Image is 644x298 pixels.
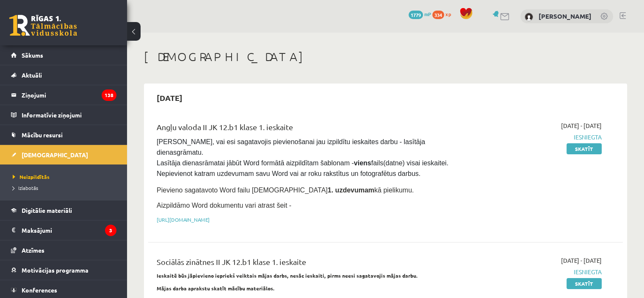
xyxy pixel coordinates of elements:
[11,145,116,164] a: [DEMOGRAPHIC_DATA]
[22,220,116,240] legend: Maksājumi
[11,220,116,240] a: Maksājumi3
[11,65,116,85] a: Aktuāli
[13,184,119,192] a: Izlabotās
[11,105,116,125] a: Informatīvie ziņojumi
[11,201,116,220] a: Digitālie materiāli
[22,286,57,294] span: Konferences
[22,105,116,125] legend: Informatīvie ziņojumi
[539,12,591,20] a: [PERSON_NAME]
[328,187,374,194] strong: 1. uzdevumam
[432,11,444,19] span: 334
[22,206,72,214] span: Digitālie materiāli
[409,11,423,19] span: 1779
[424,11,431,17] span: mP
[157,272,418,279] strong: Ieskaitē būs jāpievieno iepriekš veiktais mājas darbs, nesāc ieskaiti, pirms neesi sagatavojis mā...
[11,85,116,105] a: Ziņojumi138
[157,138,450,177] span: [PERSON_NAME], vai esi sagatavojis pievienošanai jau izpildītu ieskaites darbu - lasītāja dienasg...
[567,278,602,289] a: Skatīt
[157,256,449,272] div: Sociālās zinātnes II JK 12.b1 klase 1. ieskaite
[102,89,116,101] i: 138
[561,256,602,265] span: [DATE] - [DATE]
[409,11,431,17] a: 1779 mP
[11,45,116,65] a: Sākums
[157,121,449,137] div: Angļu valoda II JK 12.b1 klase 1. ieskaite
[13,184,38,191] span: Izlabotās
[157,202,291,209] span: Aizpildāmo Word dokumentu vari atrast šeit -
[157,285,275,292] strong: Mājas darba aprakstu skatīt mācību materiālos.
[105,225,116,236] i: 3
[567,143,602,154] a: Skatīt
[22,266,88,274] span: Motivācijas programma
[22,131,63,139] span: Mācību resursi
[22,85,116,105] legend: Ziņojumi
[561,121,602,130] span: [DATE] - [DATE]
[144,50,627,64] h1: [DEMOGRAPHIC_DATA]
[462,267,602,276] span: Iesniegta
[148,88,191,108] h2: [DATE]
[11,240,116,260] a: Atzīmes
[445,11,451,17] span: xp
[13,173,119,181] a: Neizpildītās
[13,173,50,180] span: Neizpildītās
[22,246,44,254] span: Atzīmes
[462,133,602,142] span: Iesniegta
[525,13,533,21] img: Kristīne Deiko
[157,187,414,194] span: Pievieno sagatavoto Word failu [DEMOGRAPHIC_DATA] kā pielikumu.
[11,260,116,280] a: Motivācijas programma
[22,51,43,59] span: Sākums
[157,216,210,223] a: [URL][DOMAIN_NAME]
[22,151,88,159] span: [DEMOGRAPHIC_DATA]
[432,11,455,17] a: 334 xp
[11,125,116,145] a: Mācību resursi
[22,71,42,79] span: Aktuāli
[9,15,77,36] a: Rīgas 1. Tālmācības vidusskola
[354,159,371,167] strong: viens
